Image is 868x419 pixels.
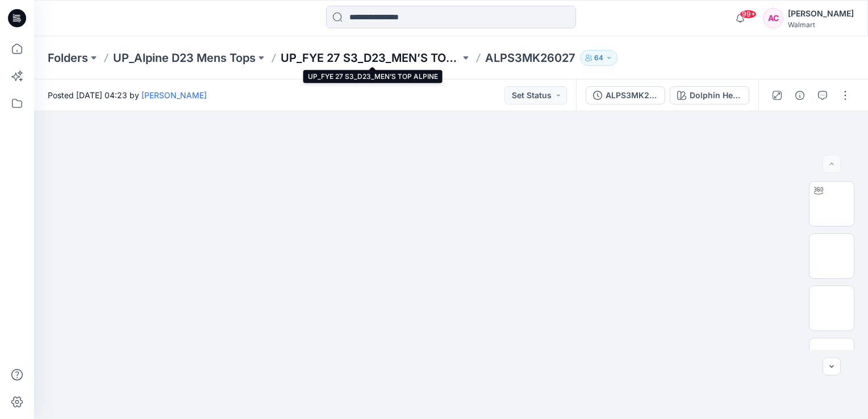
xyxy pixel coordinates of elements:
p: ALPS3MK26027 [485,50,575,66]
div: ALPS3MK26027-Opt1 [606,89,658,102]
button: 64 [580,50,617,66]
span: Posted [DATE] 04:23 by [48,89,207,101]
span: 99+ [740,10,757,19]
a: UP_FYE 27 S3_D23_MEN’S TOP ALPINE [281,50,460,66]
div: Dolphin Heather [690,89,742,102]
a: UP_Alpine D23 Mens Tops [113,50,256,66]
a: [PERSON_NAME] [141,90,207,100]
div: Walmart [788,20,854,29]
div: AC [763,8,783,28]
p: 64 [594,52,603,64]
div: [PERSON_NAME] [788,7,854,20]
button: ALPS3MK26027-Opt1 [586,86,665,104]
button: Dolphin Heather [670,86,749,104]
button: Details [791,86,809,104]
a: Folders [48,50,88,66]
